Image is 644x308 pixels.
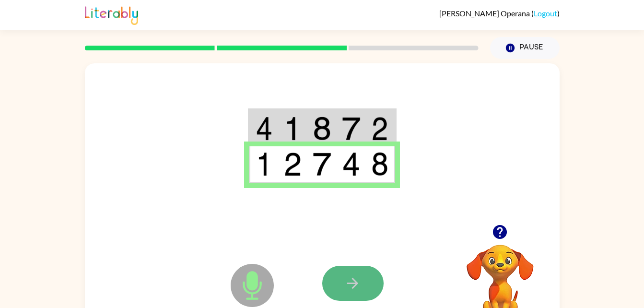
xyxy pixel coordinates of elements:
div: ( ) [439,9,560,18]
button: Pause [490,37,560,59]
a: Logout [534,9,557,18]
img: 7 [342,117,360,141]
img: 1 [283,117,302,141]
img: 8 [313,117,331,141]
img: 8 [371,152,388,176]
img: 1 [256,152,273,176]
span: [PERSON_NAME] Operana [439,9,531,18]
img: 7 [313,152,331,176]
img: 4 [256,117,273,141]
img: 4 [342,152,360,176]
img: 2 [371,117,388,141]
img: 2 [283,152,302,176]
img: Literably [85,4,138,25]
